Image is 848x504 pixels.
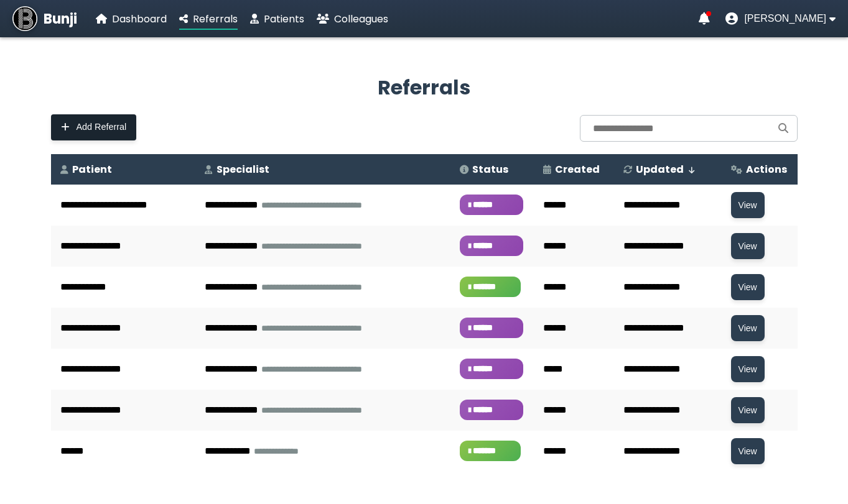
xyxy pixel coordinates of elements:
a: Patients [250,11,304,27]
span: Bunji [44,9,77,29]
span: Dashboard [112,12,167,26]
th: Specialist [195,154,450,185]
span: Add Referral [77,122,127,132]
span: [PERSON_NAME] [744,13,826,24]
a: Referrals [179,11,238,27]
th: Actions [722,154,798,185]
a: Bunji [12,6,77,31]
a: Colleagues [317,11,388,27]
button: Add Referral [51,114,137,140]
a: Dashboard [96,11,167,27]
span: Patients [264,12,304,26]
th: Status [450,154,534,185]
button: View [731,192,765,218]
button: User menu [725,12,836,25]
span: Referrals [193,12,238,26]
button: View [731,315,765,341]
button: View [731,397,765,423]
a: Notifications [699,12,710,25]
h2: Referrals [51,73,798,103]
button: View [731,438,765,464]
th: Patient [51,154,195,185]
th: Updated [614,154,721,185]
button: View [731,274,765,300]
span: Colleagues [334,12,388,26]
th: Created [534,154,615,185]
img: Bunji Dental Referral Management [12,6,37,31]
button: View [731,233,765,259]
button: View [731,356,765,382]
